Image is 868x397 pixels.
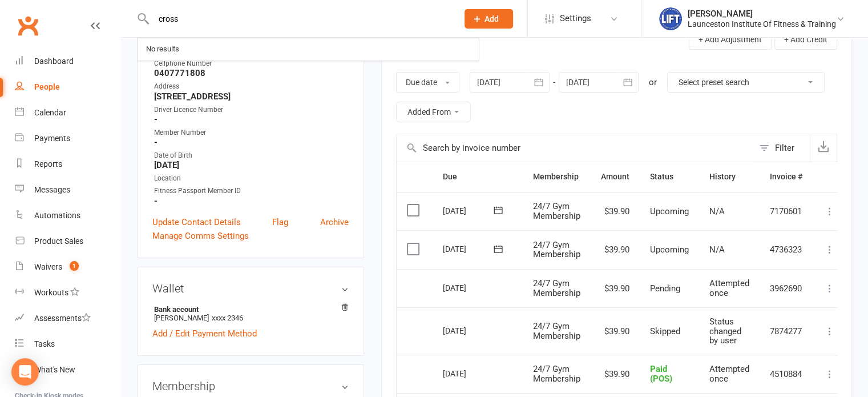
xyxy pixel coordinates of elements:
[775,141,794,155] div: Filter
[650,326,680,336] span: Skipped
[396,102,471,122] button: Added From
[760,230,813,269] td: 4736323
[650,283,680,294] span: Pending
[689,29,772,50] button: + Add Adjustment
[591,269,640,308] td: $39.90
[533,278,580,298] span: 24/7 Gym Membership
[443,279,495,296] div: [DATE]
[753,134,810,162] button: Filter
[443,240,495,258] div: [DATE]
[640,162,699,191] th: Status
[15,151,120,177] a: Reports
[760,192,813,231] td: 7170601
[397,134,753,162] input: Search by invoice number
[650,244,689,255] span: Upcoming
[154,186,349,197] div: Fitness Passport Member ID
[15,100,120,126] a: Calendar
[709,364,749,384] span: Attempted once
[154,305,343,314] strong: Bank account
[433,162,523,191] th: Due
[709,206,725,216] span: N/A
[143,41,183,58] div: No results
[15,280,120,306] a: Workouts
[15,254,120,280] a: Waivers 1
[591,355,640,394] td: $39.90
[152,282,349,295] h3: Wallet
[533,240,580,260] span: 24/7 Gym Membership
[650,206,689,216] span: Upcoming
[11,358,39,386] div: Open Intercom Messenger
[154,137,349,147] strong: -
[152,215,241,229] a: Update Contact Details
[154,160,349,170] strong: [DATE]
[15,126,120,151] a: Payments
[443,202,495,219] div: [DATE]
[591,162,640,191] th: Amount
[699,162,760,191] th: History
[152,380,349,392] h3: Membership
[591,307,640,355] td: $39.90
[70,261,79,271] span: 1
[650,364,672,384] span: Paid (POS)
[533,201,580,221] span: 24/7 Gym Membership
[396,72,459,93] button: Due date
[15,306,120,331] a: Assessments
[34,314,91,323] div: Assessments
[34,159,62,169] div: Reports
[154,91,349,102] strong: [STREET_ADDRESS]
[154,105,349,115] div: Driver Licence Number
[591,192,640,231] td: $39.90
[150,11,450,27] input: Search...
[154,81,349,92] div: Address
[152,229,249,243] a: Manage Comms Settings
[320,215,349,229] a: Archive
[649,75,657,89] div: or
[152,327,257,340] a: Add / Edit Payment Method
[760,162,813,191] th: Invoice #
[15,74,120,100] a: People
[533,321,580,341] span: 24/7 Gym Membership
[15,203,120,228] a: Automations
[154,196,349,206] strong: -
[688,19,836,29] div: Launceston Institute Of Fitness & Training
[443,322,495,339] div: [DATE]
[34,262,62,271] div: Waivers
[709,316,741,346] span: Status changed by user
[465,9,513,29] button: Add
[15,331,120,357] a: Tasks
[774,29,837,50] button: + Add Credit
[14,11,42,40] a: Clubworx
[34,211,80,220] div: Automations
[34,339,55,348] div: Tasks
[154,114,349,125] strong: -
[154,150,349,161] div: Date of Birth
[15,357,120,383] a: What's New
[485,14,499,23] span: Add
[154,127,349,138] div: Member Number
[15,228,120,254] a: Product Sales
[443,364,495,382] div: [DATE]
[760,355,813,394] td: 4510884
[15,49,120,74] a: Dashboard
[709,278,749,298] span: Attempted once
[34,134,70,143] div: Payments
[523,162,591,191] th: Membership
[154,68,349,78] strong: 0407771808
[760,307,813,355] td: 7874277
[212,314,243,322] span: xxxx 2346
[591,230,640,269] td: $39.90
[34,82,60,91] div: People
[15,177,120,203] a: Messages
[272,215,288,229] a: Flag
[34,236,83,246] div: Product Sales
[659,7,682,30] img: thumb_image1711312309.png
[533,364,580,384] span: 24/7 Gym Membership
[154,58,349,69] div: Cellphone Number
[34,185,70,194] div: Messages
[34,108,66,117] div: Calendar
[760,269,813,308] td: 3962690
[34,57,74,66] div: Dashboard
[34,365,75,374] div: What's New
[152,303,349,324] li: [PERSON_NAME]
[34,288,68,297] div: Workouts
